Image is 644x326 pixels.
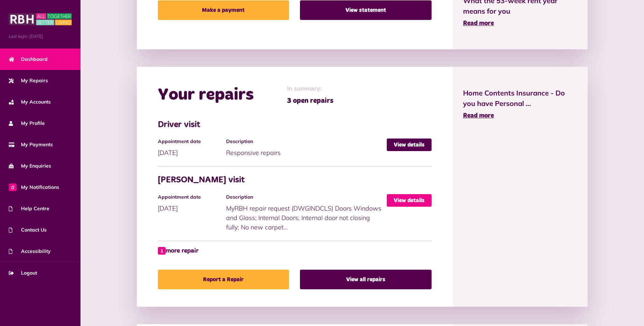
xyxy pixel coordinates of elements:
[158,194,226,213] div: [DATE]
[9,33,72,40] span: Last login: [DATE]
[9,141,53,148] span: My Payments
[463,88,577,109] span: Home Contents Insurance - Do you have Personal ...
[9,183,16,191] span: 0
[287,84,334,94] span: In summary:
[9,248,51,255] span: Accessibility
[158,246,198,256] a: 1 more repair
[9,77,48,84] span: My Repairs
[9,98,51,106] span: My Accounts
[287,95,334,106] span: 3 open repairs
[158,120,432,130] h3: Driver visit
[9,120,45,127] span: My Profile
[158,85,254,105] h2: Your repairs
[300,270,431,289] a: View all repairs
[158,139,226,157] div: [DATE]
[9,269,37,277] span: Logout
[463,20,494,27] span: Read more
[9,226,47,234] span: Contact Us
[158,0,289,20] a: Make a payment
[226,194,383,200] h4: Description
[158,139,223,144] h4: Appointment date
[226,194,386,232] div: MyRBH repair request (DWGINDCLS) Doors Windows and Glass; Internal Doors; Internal door not closi...
[463,113,494,119] span: Read more
[9,184,59,191] span: My Notifications
[300,0,431,20] a: View statement
[226,139,386,157] div: Responsive repairs
[226,139,383,144] h4: Description
[158,194,223,200] h4: Appointment date
[387,194,432,207] a: View details
[463,88,577,121] a: Home Contents Insurance - Do you have Personal ... Read more
[158,175,432,185] h3: [PERSON_NAME] visit
[9,205,49,212] span: Help Centre
[387,139,432,151] a: View details
[9,56,48,63] span: Dashboard
[158,270,289,289] a: Report a Repair
[158,247,166,255] span: 1
[9,162,51,170] span: My Enquiries
[9,12,72,26] img: MyRBH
